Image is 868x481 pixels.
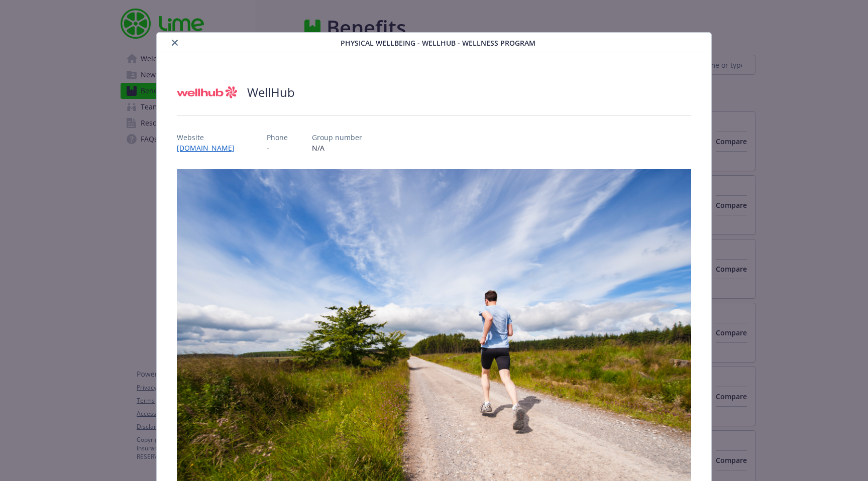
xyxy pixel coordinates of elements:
[169,37,181,49] button: close
[312,132,362,143] p: Group number
[177,143,243,153] a: [DOMAIN_NAME]
[177,132,243,143] p: Website
[177,77,237,107] img: Wellhub
[267,143,288,153] p: -
[312,143,362,153] p: N/A
[267,132,288,143] p: Phone
[341,38,535,48] span: Physical Wellbeing - WellHub - Wellness Program
[247,84,295,101] h2: WellHub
